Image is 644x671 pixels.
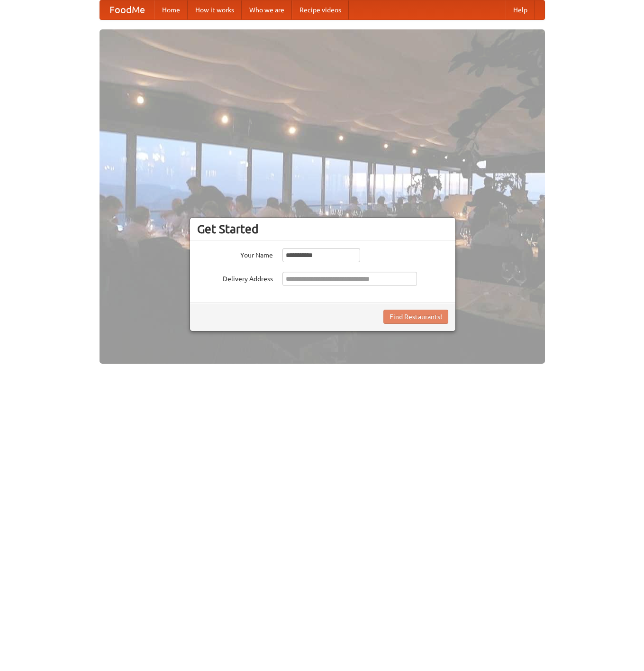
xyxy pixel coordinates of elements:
[197,272,273,284] label: Delivery Address
[506,0,535,19] a: Help
[154,0,188,19] a: Home
[197,248,273,260] label: Your Name
[188,0,242,19] a: How it works
[197,222,448,236] h3: Get Started
[242,0,292,19] a: Who we are
[292,0,349,19] a: Recipe videos
[383,310,448,324] button: Find Restaurants!
[100,0,154,19] a: FoodMe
